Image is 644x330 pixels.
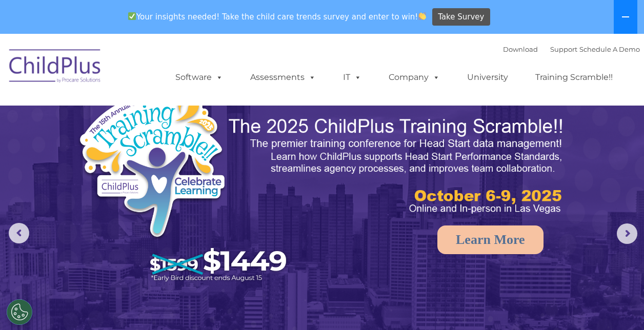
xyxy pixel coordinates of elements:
a: University [457,67,518,88]
a: Take Survey [432,8,490,26]
a: Learn More [437,225,544,254]
a: Software [165,67,233,88]
span: Last name [143,68,174,75]
font: | [503,45,640,53]
img: ChildPlus by Procare Solutions [4,42,107,93]
img: 👏 [418,12,426,20]
button: Cookies Settings [7,299,32,325]
span: Your insights needed! Take the child care trends survey and enter to win! [124,7,431,27]
a: Company [378,67,450,88]
a: Download [503,45,538,53]
a: Support [550,45,577,53]
span: Take Survey [438,8,484,26]
span: Phone number [143,110,186,117]
img: ✅ [128,12,136,20]
a: Training Scramble!! [525,67,623,88]
a: Schedule A Demo [579,45,640,53]
a: Assessments [240,67,326,88]
a: IT [333,67,372,88]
